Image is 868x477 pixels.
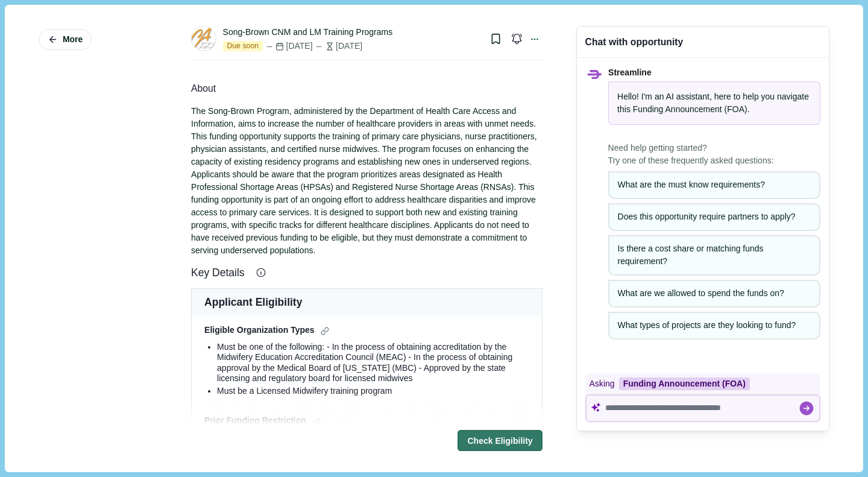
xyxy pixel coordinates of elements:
button: What types of projects are they looking to fund? [608,312,820,340]
div: What are the must know requirements? [618,178,811,191]
img: ca.gov.png [192,27,216,51]
div: [DATE] [315,40,362,52]
button: Bookmark this grant. [485,28,506,49]
td: Applicant Eligibility [192,289,542,317]
button: More [39,29,92,50]
button: Is there a cost share or matching funds requirement? [608,235,820,276]
span: More [63,34,83,45]
button: Check Eligibility [458,430,542,451]
div: What are we allowed to spend the funds on? [618,287,811,300]
span: Need help getting started? Try one of these frequently asked questions: [608,142,820,167]
div: Is there a cost share or matching funds requirement? [618,242,811,268]
span: Hello! I'm an AI assistant, here to help you navigate this . [617,92,809,114]
button: Does this opportunity require partners to apply? [608,203,820,231]
div: What types of projects are they looking to fund? [618,319,811,332]
span: Due soon [223,41,263,52]
div: Asking [585,373,820,394]
div: Does this opportunity require partners to apply? [618,210,811,223]
div: Chat with opportunity [585,35,684,49]
button: What are the must know requirements? [608,171,820,199]
div: [DATE] [265,40,313,52]
span: Key Details [191,265,251,280]
span: Funding Announcement (FOA) [633,104,747,114]
div: Funding Announcement (FOA) [619,377,750,390]
div: Song-Brown CNM and LM Training Programs [223,26,393,39]
button: What are we allowed to spend the funds on? [608,280,820,308]
div: Must be a Licensed Midwifery training program [217,386,529,397]
div: About [191,81,542,96]
span: Streamline [608,68,652,77]
div: Must be one of the following: - In the process of obtaining accreditation by the Midwifery Educat... [217,342,529,384]
div: The Song-Brown Program, administered by the Department of Health Care Access and Information, aim... [191,105,542,257]
div: Eligible Organization Types [204,325,529,338]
